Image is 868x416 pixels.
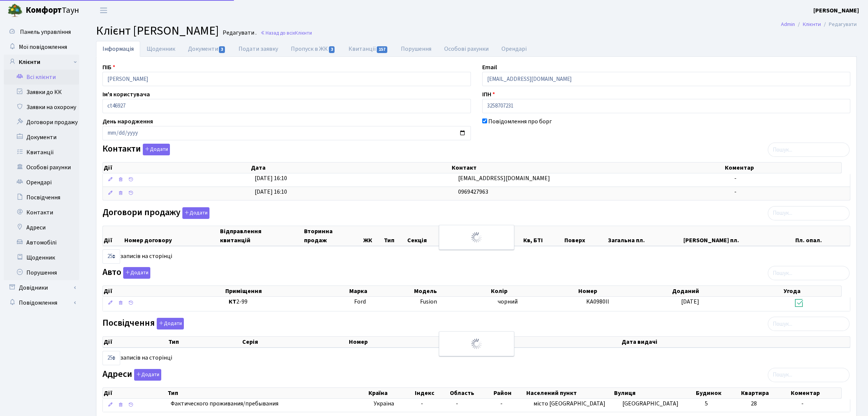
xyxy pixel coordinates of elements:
[140,41,182,57] a: Щоденник
[586,298,609,306] span: KA0980ll
[473,337,621,347] th: Видано
[4,55,79,70] a: Клієнти
[734,188,737,196] span: -
[157,318,184,329] button: Посвідчення
[26,4,79,17] span: Таун
[493,388,526,398] th: Район
[621,337,850,347] th: Дата видачі
[768,317,850,331] input: Пошук...
[681,298,699,306] span: [DATE]
[368,388,414,398] th: Країна
[102,117,153,126] label: День народження
[26,4,62,16] b: Комфорт
[449,388,493,398] th: Область
[4,24,79,39] a: Панель управління
[4,100,79,115] a: Заявки на охорону
[102,144,170,155] label: Контакти
[406,226,448,246] th: Секція
[229,298,348,306] span: 2-99
[124,226,219,246] th: Номер договору
[488,117,552,126] label: Повідомлення про борг
[821,20,857,29] li: Редагувати
[768,266,850,280] input: Пошук...
[255,174,287,182] span: [DATE] 16:10
[724,162,841,173] th: Коментар
[182,207,209,219] button: Договори продажу
[783,286,841,296] th: Угода
[4,280,79,295] a: Довідники
[564,226,607,246] th: Поверх
[4,265,79,280] a: Порушення
[4,295,79,310] a: Повідомлення
[438,41,495,57] a: Особові рахунки
[102,63,115,72] label: ПІБ
[500,399,503,408] span: -
[102,207,209,219] label: Договори продажу
[4,205,79,220] a: Контакти
[770,17,868,32] nav: breadcrumb
[490,286,578,296] th: Колір
[354,298,366,306] span: Ford
[221,29,257,36] small: Редагувати .
[451,162,724,173] th: Контакт
[622,399,679,408] span: [GEOGRAPHIC_DATA]
[4,190,79,205] a: Посвідчення
[4,175,79,190] a: Орендарі
[255,188,287,196] span: [DATE] 16:10
[420,298,437,306] span: Fusion
[103,162,250,173] th: Дії
[96,41,140,57] a: Інформація
[219,46,225,53] span: 3
[495,41,533,57] a: Орендарі
[103,226,124,246] th: Дії
[4,235,79,250] a: Автомобілі
[768,206,850,220] input: Пошук...
[471,338,483,350] img: Обробка...
[578,286,671,296] th: Номер
[523,226,564,246] th: Кв, БТІ
[790,388,841,398] th: Коментар
[671,286,783,296] th: Доданий
[801,399,804,408] span: -
[695,388,740,398] th: Будинок
[103,388,167,398] th: Дії
[683,226,795,246] th: [PERSON_NAME] пл.
[102,249,172,264] label: записів на сторінці
[143,144,170,155] button: Контакти
[751,399,757,408] span: 28
[383,226,407,246] th: Тип
[4,130,79,145] a: Документи
[102,318,184,329] label: Посвідчення
[362,226,383,246] th: ЖК
[456,399,458,408] span: -
[482,90,495,99] label: ІПН
[421,399,423,408] span: -
[182,41,232,57] a: Документи
[232,41,284,57] a: Подати заявку
[413,286,490,296] th: Модель
[123,267,150,279] button: Авто
[284,41,342,57] a: Пропуск в ЖК
[102,369,161,381] label: Адреси
[4,85,79,100] a: Заявки до КК
[482,63,497,72] label: Email
[394,41,438,57] a: Порушення
[4,115,79,130] a: Договори продажу
[768,143,850,157] input: Пошук...
[241,337,348,347] th: Серія
[19,43,67,51] span: Мої повідомлення
[132,367,161,381] a: Додати
[180,206,209,219] a: Додати
[803,20,821,28] a: Клієнти
[781,20,795,28] a: Admin
[4,250,79,265] a: Щоденник
[167,388,368,398] th: Тип
[219,226,303,246] th: Відправлення квитанцій
[813,6,859,15] b: [PERSON_NAME]
[526,388,613,398] th: Населений пункт
[740,388,790,398] th: Квартира
[20,28,71,36] span: Панель управління
[225,286,348,296] th: Приміщення
[374,399,415,408] span: Україна
[229,298,236,306] b: КТ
